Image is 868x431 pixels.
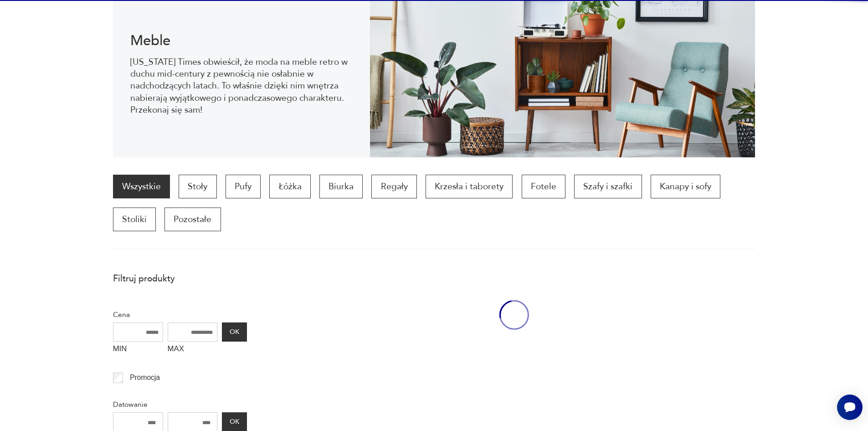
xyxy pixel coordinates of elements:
[113,208,156,231] a: Stoliki
[164,208,221,231] a: Pozostałe
[574,175,642,198] a: Szafy i szafki
[837,395,863,420] iframe: Smartsupp widget button
[651,175,720,198] a: Kanapy i sofy
[269,175,310,198] a: Łóżka
[113,342,163,359] label: MIN
[113,309,247,321] p: Cena
[319,175,363,198] a: Biurka
[113,273,247,285] p: Filtruj produkty
[130,56,352,116] p: [US_STATE] Times obwieścił, że moda na meble retro w duchu mid-century z pewnością nie osłabnie w...
[130,372,160,384] p: Promocja
[222,322,247,342] button: OK
[499,267,529,363] div: oval-loading
[226,175,261,198] a: Pufy
[371,175,416,198] a: Regały
[130,34,352,47] h1: Meble
[113,399,247,410] p: Datowanie
[168,342,218,359] label: MAX
[113,175,170,198] a: Wszystkie
[426,175,513,198] a: Krzesła i taborety
[179,175,216,198] a: Stoły
[522,175,565,198] a: Fotele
